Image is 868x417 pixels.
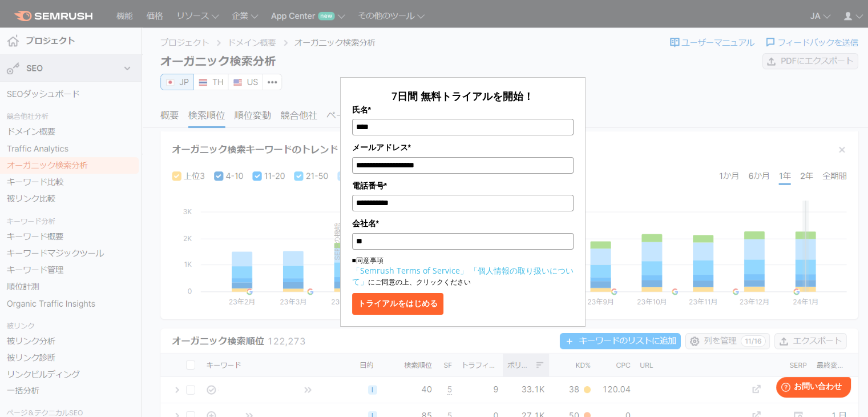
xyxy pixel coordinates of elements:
[766,372,855,404] iframe: Help widget launcher
[391,89,534,103] span: 7日間 無料トライアルを開始！
[352,179,574,192] label: 電話番号*
[352,265,574,287] a: 「個人情報の取り扱いについて」
[352,255,574,287] p: ■同意事項 にご同意の上、クリックください
[352,293,443,315] button: トライアルをはじめる
[352,141,574,154] label: メールアドレス*
[352,265,468,276] a: 「Semrush Terms of Service」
